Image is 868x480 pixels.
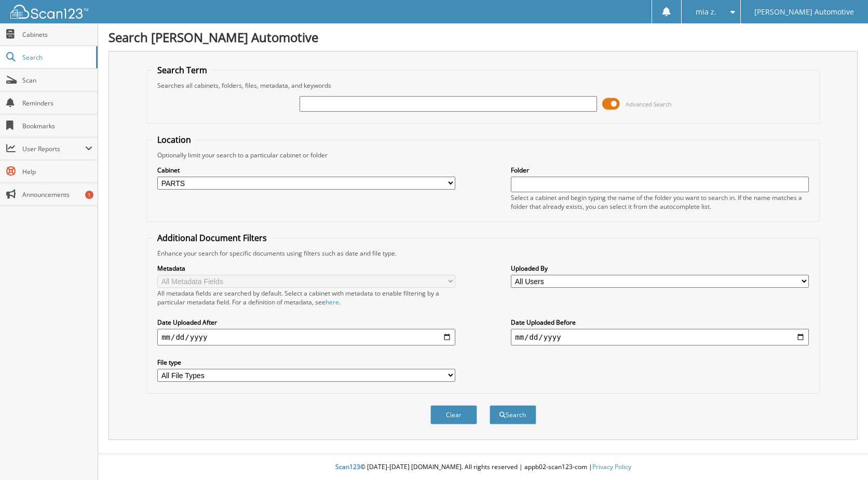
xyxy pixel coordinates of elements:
[152,151,814,159] div: Optionally limit your search to a particular cabinet or folder
[157,358,455,367] label: File type
[696,9,716,15] span: mia z.
[152,134,196,145] legend: Location
[152,64,212,76] legend: Search Term
[511,329,809,345] input: end
[430,405,477,424] button: Clear
[157,318,455,327] label: Date Uploaded After
[511,166,809,175] label: Folder
[85,191,93,199] div: 1
[157,289,455,306] div: All metadata fields are searched by default. Select a cabinet with metadata to enable filtering b...
[22,144,85,153] span: User Reports
[22,190,92,199] span: Announcements
[152,232,272,244] legend: Additional Document Filters
[22,76,92,85] span: Scan
[22,167,92,176] span: Help
[152,81,814,90] div: Searches all cabinets, folders, files, metadata, and keywords
[10,5,88,19] img: scan123-logo-white.svg
[592,462,631,471] a: Privacy Policy
[22,122,92,130] span: Bookmarks
[22,53,91,62] span: Search
[335,462,360,471] span: Scan123
[754,9,854,15] span: [PERSON_NAME] Automotive
[152,249,814,258] div: Enhance your search for specific documents using filters such as date and file type.
[157,264,455,273] label: Metadata
[157,166,455,175] label: Cabinet
[511,193,809,211] div: Select a cabinet and begin typing the name of the folder you want to search in. If the name match...
[98,455,868,480] div: © [DATE]-[DATE] [DOMAIN_NAME]. All rights reserved | appb02-scan123-com |
[511,318,809,327] label: Date Uploaded Before
[490,405,536,424] button: Search
[22,99,92,108] span: Reminders
[108,29,858,46] h1: Search [PERSON_NAME] Automotive
[22,30,92,39] span: Cabinets
[325,298,339,306] a: here
[157,329,455,345] input: start
[511,264,809,273] label: Uploaded By
[626,100,672,108] span: Advanced Search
